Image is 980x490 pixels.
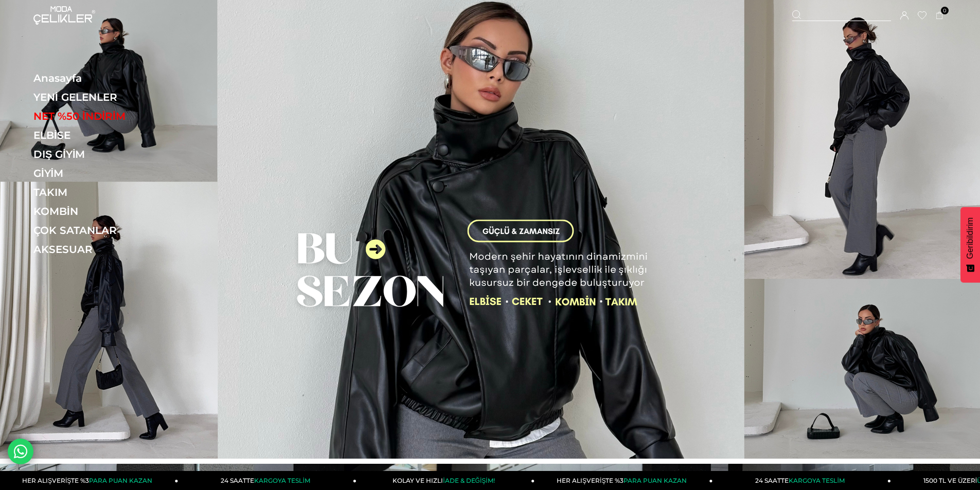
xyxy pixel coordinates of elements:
a: 0 [936,12,943,20]
img: logo [33,6,95,25]
span: Geribildirim [966,217,975,259]
a: GİYİM [33,167,175,179]
span: PARA PUAN KAZAN [89,477,152,484]
a: Anasayfa [33,72,175,84]
a: AKSESUAR [33,243,175,256]
span: 0 [941,7,949,14]
span: PARA PUAN KAZAN [623,477,687,484]
a: YENİ GELENLER [33,91,175,103]
button: Geribildirim - Show survey [960,207,980,283]
a: 24 SAATTEKARGOYA TESLİM [179,471,357,490]
a: KOLAY VE HIZLIİADE & DEĞİŞİM! [357,471,534,490]
a: DIŞ GİYİM [33,148,175,160]
a: ELBİSE [33,129,175,141]
a: ÇOK SATANLAR [33,224,175,237]
span: KARGOYA TESLİM [254,477,310,484]
span: KARGOYA TESLİM [789,477,844,484]
a: KOMBİN [33,205,175,217]
a: 24 SAATTEKARGOYA TESLİM [713,471,891,490]
a: TAKIM [33,186,175,198]
span: İADE & DEĞİŞİM! [443,477,494,484]
a: HER ALIŞVERİŞTE %3PARA PUAN KAZAN [534,471,712,490]
a: NET %50 İNDİRİM [33,110,175,122]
